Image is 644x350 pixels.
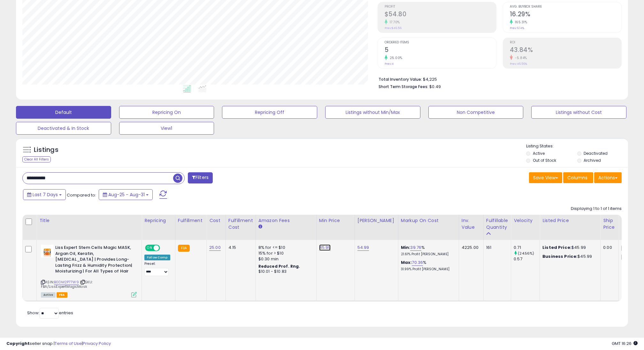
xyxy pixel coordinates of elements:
div: Listed Price [542,217,598,224]
button: Listings without Cost [531,106,626,119]
span: ON [146,245,154,251]
label: Deactivated [584,151,608,156]
span: ROI [510,41,621,44]
span: Columns [567,175,587,181]
div: Velocity [514,217,537,224]
small: 165.31% [513,20,527,25]
span: Avg. Buybox Share [510,5,621,9]
small: FBA [621,254,633,261]
div: 8% for <= $10 [258,245,311,250]
div: Repricing [144,217,172,224]
a: 70.36 [412,259,423,266]
p: Listing States: [526,143,628,149]
a: 54.99 [357,244,369,251]
div: 161 [486,245,506,250]
div: Fulfillment Cost [228,217,253,231]
small: 25.00% [387,56,402,60]
b: Reduced Prof. Rng. [258,264,300,269]
small: Prev: 46.56% [510,62,527,66]
small: -5.84% [513,56,527,60]
button: Repricing On [119,106,214,119]
b: Max: [401,259,412,265]
div: $0.30 min [258,256,311,262]
a: 45.99 [319,244,331,251]
button: Filters [188,172,213,183]
b: Total Inventory Value: [379,77,422,82]
label: Out of Stock [533,158,556,163]
div: 0.00 [603,245,614,250]
div: 4225.00 [462,245,479,250]
p: 31.99% Profit [PERSON_NAME] [401,267,454,272]
b: Listed Price: [542,244,571,250]
a: B0DM2P77W9 [54,279,79,285]
th: The percentage added to the cost of goods (COGS) that forms the calculator for Min & Max prices. [398,215,459,240]
small: Prev: 4 [385,62,394,66]
div: 15% for > $10 [258,250,311,256]
div: $45.99 [542,245,595,250]
div: Ship Price [603,217,616,231]
b: Business Price: [542,253,578,259]
div: Inv. value [462,217,481,231]
button: View1 [119,122,214,135]
div: Markup on Cost [401,217,456,224]
img: 417ND92yfhL._SL40_.jpg [41,245,54,257]
span: | SKU: FBA/LissExpertMagicMask [41,279,93,289]
div: $45.99 [542,254,595,259]
div: ASIN: [41,245,137,297]
button: Columns [563,172,593,183]
small: Prev: 6.14% [510,26,524,30]
div: [PERSON_NAME] [357,217,395,224]
span: Ordered Items [385,41,496,44]
div: 4.15 [228,245,251,250]
b: Short Term Storage Fees: [379,84,428,89]
small: 17.70% [387,20,400,25]
button: Listings without Min/Max [325,106,420,119]
a: Terms of Use [55,340,82,346]
span: All listings currently available for purchase on Amazon [41,292,56,298]
h2: 16.29% [510,11,621,19]
span: Compared to: [67,192,96,198]
div: Fulfillment [178,217,204,224]
div: 0.57 [514,256,540,262]
button: Aug-25 - Aug-31 [99,189,153,200]
button: Non Competitive [428,106,524,119]
button: Default [16,106,111,119]
span: Aug-25 - Aug-31 [108,191,145,198]
h2: 5 [385,46,496,55]
strong: Copyright [6,340,30,346]
div: Title [39,217,139,224]
div: seller snap | | [6,341,111,347]
span: OFF [159,245,169,251]
h2: $54.80 [385,11,496,19]
b: Liss Expert Stem Cells Magic MASK, Argan Oil, Keratin, [MEDICAL_DATA] | Provides Long-Lasting Fri... [55,245,133,276]
span: Show: entries [27,310,73,316]
button: Repricing Off [222,106,317,119]
b: Min: [401,244,410,250]
small: FBA [621,245,633,252]
span: 2025-09-8 16:26 GMT [612,340,638,346]
div: Amazon Fees [258,217,314,224]
button: Deactivated & In Stock [16,122,111,135]
div: Clear All Filters [22,156,51,162]
span: Profit [385,5,496,9]
div: Follow Comp [144,255,170,260]
div: Fulfillable Quantity [486,217,508,231]
label: Archived [584,158,601,163]
a: 39.76 [410,244,421,251]
span: $0.49 [429,84,441,90]
div: Preset: [144,262,170,276]
button: Last 7 Days [23,189,66,200]
small: Amazon Fees. [258,224,262,230]
div: $10.01 - $10.83 [258,269,311,274]
span: Last 7 Days [33,191,58,198]
button: Save View [529,172,562,183]
div: Min Price [319,217,352,224]
div: 0.71 [514,245,540,250]
h5: Listings [34,145,58,154]
small: FBA [178,245,190,252]
span: FBA [57,292,67,298]
div: % [401,260,454,272]
a: 25.00 [209,244,221,251]
div: % [401,245,454,257]
h2: 43.84% [510,46,621,55]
